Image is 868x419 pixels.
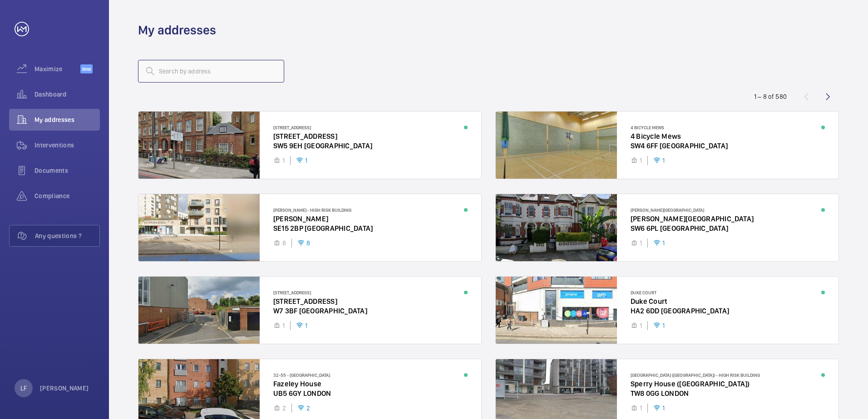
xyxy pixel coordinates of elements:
p: [PERSON_NAME] [40,384,89,393]
span: Compliance [35,191,100,200]
p: LF [20,384,27,393]
span: Dashboard [35,90,100,99]
span: My addresses [35,115,100,124]
input: Search by address [138,60,284,83]
span: Documents [35,166,100,175]
div: 1 – 8 of 580 [754,92,787,101]
h1: My addresses [138,22,216,39]
span: Interventions [35,141,100,150]
span: Beta [80,64,93,73]
span: Maximize [35,64,80,73]
span: Any questions ? [35,231,99,240]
